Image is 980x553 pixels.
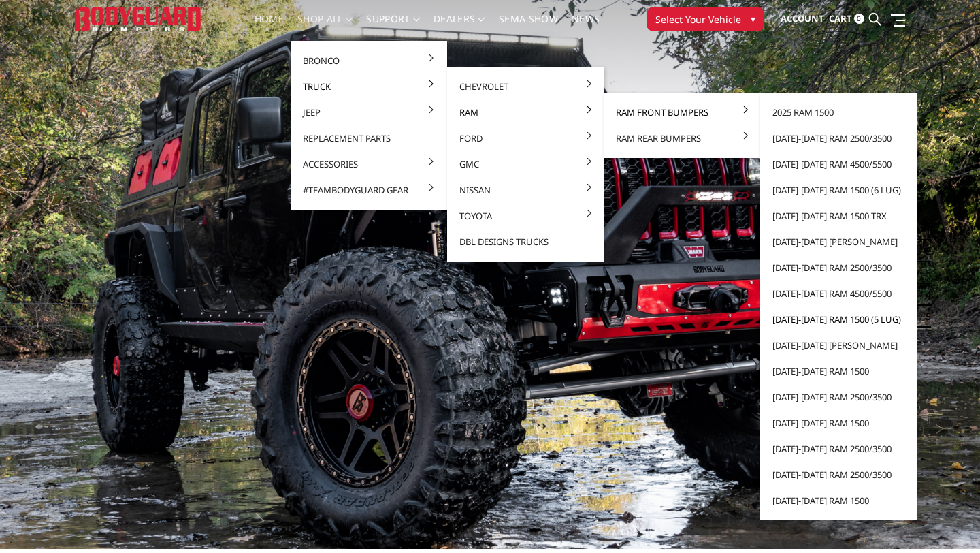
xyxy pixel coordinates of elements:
a: News [572,14,600,41]
a: Jeep [296,99,442,125]
a: Replacement Parts [296,125,442,151]
a: [DATE]-[DATE] Ram 1500 [766,358,911,384]
a: Account [781,1,824,37]
span: Account [781,12,824,25]
a: [DATE]-[DATE] Ram 2500/3500 [766,462,911,488]
a: Ford [453,125,598,151]
a: [DATE]-[DATE] Ram 4500/5500 [766,281,911,306]
button: 1 of 5 [917,219,931,240]
img: BODYGUARD BUMPERS [75,7,202,32]
button: 2 of 5 [917,240,931,262]
a: SEMA Show [499,14,558,41]
a: [DATE]-[DATE] Ram 1500 [766,488,911,513]
button: 3 of 5 [917,262,931,284]
a: [DATE]-[DATE] Ram 1500 [766,410,911,436]
a: Bronco [296,48,442,74]
a: DBL Designs Trucks [453,229,598,255]
a: [DATE]-[DATE] [PERSON_NAME] [766,229,911,255]
a: [DATE]-[DATE] [PERSON_NAME] [766,332,911,358]
a: [DATE]-[DATE] Ram 4500/5500 [766,151,911,177]
a: GMC [453,151,598,177]
a: [DATE]-[DATE] Ram 2500/3500 [766,436,911,462]
span: Cart [829,12,852,25]
a: [DATE]-[DATE] Ram 1500 (5 lug) [766,306,911,332]
span: ▾ [751,12,755,26]
a: [DATE]-[DATE] Ram 1500 TRX [766,203,911,229]
button: 5 of 5 [917,306,931,328]
a: Ram [453,99,598,125]
a: #TeamBodyguard Gear [296,177,442,203]
a: Ram Rear Bumpers [609,125,755,151]
a: Home [255,14,284,41]
a: shop all [297,14,353,41]
a: Ram Front Bumpers [609,99,755,125]
a: Toyota [453,203,598,229]
a: Accessories [296,151,442,177]
a: Truck [296,74,442,99]
a: 2025 Ram 1500 [766,99,911,125]
a: [DATE]-[DATE] Ram 2500/3500 [766,125,911,151]
a: [DATE]-[DATE] Ram 2500/3500 [766,384,911,410]
a: Nissan [453,177,598,203]
span: Select Your Vehicle [655,12,741,27]
a: [DATE]-[DATE] Ram 2500/3500 [766,255,911,281]
a: Dealers [434,14,485,41]
span: 0 [854,14,864,24]
iframe: Chat Widget [912,488,980,553]
a: Cart 0 [829,1,864,37]
a: Chevrolet [453,74,598,99]
button: Select Your Vehicle [647,7,764,31]
button: 4 of 5 [917,284,931,306]
a: Support [366,14,420,41]
a: [DATE]-[DATE] Ram 1500 (6 lug) [766,177,911,203]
